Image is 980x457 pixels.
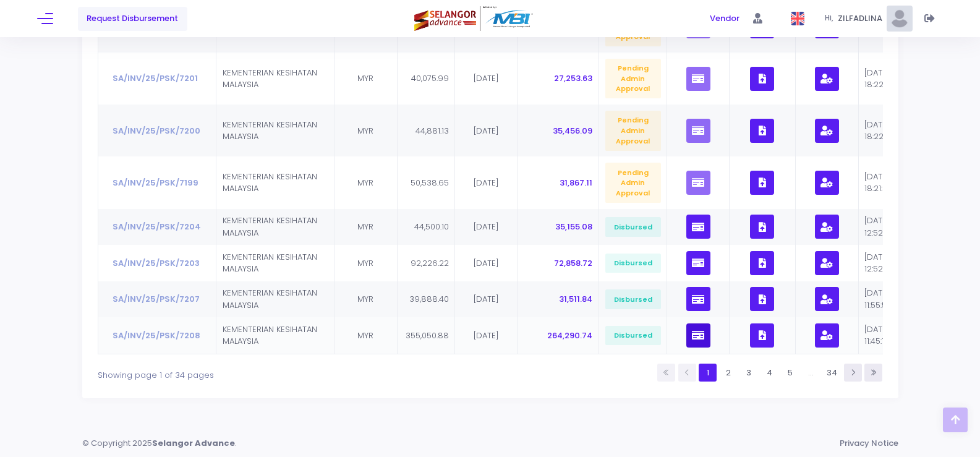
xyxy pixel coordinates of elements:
span: Disbursed [605,217,661,237]
span: Request Disbursement [87,12,178,25]
td: MYR [334,156,398,208]
td: [DATE] [455,281,518,318]
span: 355,050.88 [406,330,449,341]
span: KEMENTERIAN KESIHATAN MALAYSIA [223,287,317,311]
td: MYR [334,245,398,281]
button: SA/INV/25/PSK/7200 [104,119,209,142]
td: [DATE] 12:52:35 [859,209,917,246]
a: 2 [719,364,737,382]
td: [DATE] [455,317,518,354]
a: 5 [782,364,799,382]
td: [DATE] [455,209,518,246]
button: SA/INV/25/PSK/7207 [104,288,208,311]
td: [DATE] 18:22:10 [859,105,917,156]
td: [DATE] [455,156,518,208]
a: 3 [740,364,758,382]
td: [DATE] [455,105,518,156]
button: Click View Payments List [686,251,710,275]
img: Logo [414,6,535,32]
td: [DATE] 11:55:56 [859,281,917,318]
span: Pending Admin Approval [605,163,661,203]
button: SA/INV/25/PSK/7199 [104,171,207,194]
span: Disbursed [605,289,661,309]
a: 4 [761,364,778,382]
button: SA/INV/25/PSK/7201 [104,67,207,90]
button: Click to View, Upload, Download, and Delete Documents List [750,215,774,239]
a: Privacy Notice [840,437,898,450]
span: 35,456.09 [553,125,592,137]
div: Showing page 1 of 34 pages [98,362,418,382]
button: Click View Payments List [686,215,710,239]
span: ZILFADLINA [838,12,887,25]
span: Hi, [825,13,838,24]
button: Click View Approval Logs [815,119,839,143]
button: Click View Approval Logs [815,171,839,195]
span: KEMENTERIAN KESIHATAN MALAYSIA [223,215,317,239]
span: Pending Admin Approval [605,59,661,99]
button: Click to View, Upload, Download, and Delete Documents List [750,171,774,195]
span: KEMENTERIAN KESIHATAN MALAYSIA [223,323,317,348]
span: Disbursed [605,254,661,273]
td: [DATE] 18:21:52 [859,156,917,208]
a: 34 [823,364,842,382]
span: 44,500.10 [414,221,449,233]
span: 31,867.11 [560,177,592,189]
td: MYR [334,105,398,156]
button: Click View Approval Logs [815,251,839,275]
button: Click to View, Upload, Download, and Delete Documents List [750,323,774,348]
button: SA/INV/25/PSK/7208 [104,323,209,347]
strong: Selangor Advance [152,437,235,450]
td: MYR [334,53,398,105]
button: Click View Approval Logs [815,287,839,311]
span: KEMENTERIAN KESIHATAN MALAYSIA [223,171,317,195]
a: Request Disbursement [78,7,187,31]
td: [DATE] 18:22:28 [859,53,917,105]
span: Vendor [710,12,739,25]
button: Click to View, Upload, Download, and Delete Documents List [750,67,774,91]
span: 35,155.08 [555,221,592,233]
td: [DATE] 11:45:15 [859,317,917,354]
td: MYR [334,317,398,354]
button: SA/INV/25/PSK/7204 [104,215,210,239]
button: Click View Payments List [686,287,710,311]
span: Disbursed [605,326,661,346]
button: Click View Approval Logs [815,67,839,91]
span: 39,888.40 [409,293,449,305]
span: 44,881.13 [415,125,449,137]
button: Click View Approval Logs [815,215,839,239]
span: KEMENTERIAN KESIHATAN MALAYSIA [223,14,317,38]
button: Click to View, Upload, Download, and Delete Documents List [750,287,774,311]
td: MYR [334,281,398,318]
button: Click View Approval Logs [815,323,839,348]
span: 264,290.74 [547,330,592,341]
a: 1 [699,364,717,382]
span: Pending Admin Approval [605,111,661,151]
td: MYR [334,209,398,246]
button: Click to View, Upload, Download, and Delete Documents List [750,119,774,143]
button: Click to View, Upload, Download, and Delete Documents List [750,251,774,275]
span: KEMENTERIAN KESIHATAN MALAYSIA [223,67,317,91]
span: 31,511.84 [559,293,592,305]
button: Click View Payments List [686,323,710,348]
div: © Copyright 2025 . [82,437,247,450]
span: KEMENTERIAN KESIHATAN MALAYSIA [223,251,317,275]
td: [DATE] [455,53,518,105]
span: 40,075.99 [411,72,449,84]
span: 72,858.72 [554,257,592,269]
img: Pic [887,6,913,32]
span: KEMENTERIAN KESIHATAN MALAYSIA [223,119,317,143]
td: [DATE] 12:52:03 [859,245,917,281]
td: [DATE] [455,245,518,281]
span: 27,253.63 [554,72,592,84]
span: 50,538.65 [411,177,449,189]
button: SA/INV/25/PSK/7203 [104,251,208,275]
span: 92,226.22 [411,257,449,269]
